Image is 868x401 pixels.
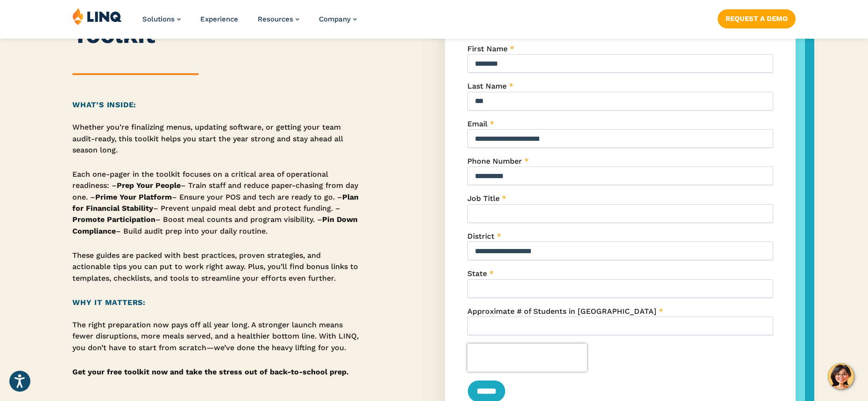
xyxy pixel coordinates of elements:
[72,99,361,111] h2: What’s Inside:
[718,9,796,28] a: Request a Demo
[467,44,508,53] span: First Name
[319,15,357,23] a: Company
[117,181,181,190] strong: Prep Your People
[718,7,796,28] nav: Button Navigation
[72,122,361,156] p: Whether you’re finalizing menus, updating software, or getting your team audit-ready, this toolki...
[467,344,587,372] iframe: reCAPTCHA
[142,15,181,23] a: Solutions
[467,307,656,316] span: Approximate # of Students in [GEOGRAPHIC_DATA]
[72,250,361,284] p: These guides are packed with best practices, proven strategies, and actionable tips you can put t...
[467,269,487,278] span: State
[319,15,351,23] span: Company
[200,15,238,23] a: Experience
[72,7,122,25] img: LINQ | K‑12 Software
[467,119,487,128] span: Email
[72,215,155,224] strong: Promote Participation
[467,232,494,241] span: District
[467,194,500,203] span: Job Title
[95,193,172,201] strong: Prime Your Platform
[72,319,361,353] p: The right preparation now pays off all year long. A stronger launch means fewer disruptions, more...
[72,367,349,376] strong: Get your free toolkit now and take the stress out of back-to-school prep.
[72,169,361,237] p: Each one-pager in the toolkit focuses on a critical area of operational readiness: – – Train staf...
[467,82,507,90] span: Last Name
[467,157,522,166] span: Phone Number
[828,363,854,389] button: Hello, have a question? Let’s chat.
[72,297,361,308] h2: Why It Matters:
[142,7,357,38] nav: Primary Navigation
[72,215,358,235] strong: Pin Down Compliance
[258,15,299,23] a: Resources
[142,15,175,23] span: Solutions
[258,15,293,23] span: Resources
